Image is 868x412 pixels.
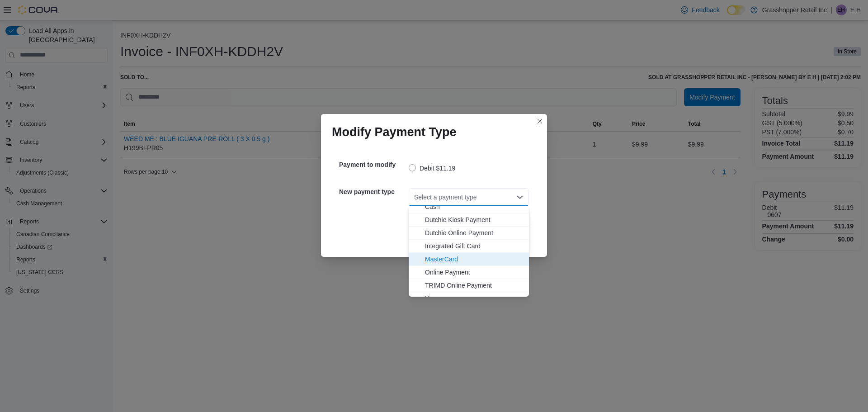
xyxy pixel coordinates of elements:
span: Dutchie Online Payment [425,228,524,237]
button: Closes this modal window [534,116,545,127]
h1: Modify Payment Type [332,125,457,139]
span: TRIMD Online Payment [425,281,524,290]
h5: Payment to modify [339,156,407,174]
button: Visa [409,292,529,305]
label: Debit $11.19 [409,163,455,174]
input: Accessible screen reader label [414,192,415,203]
span: Online Payment [425,268,524,277]
button: Dutchie Kiosk Payment [409,213,529,227]
button: Online Payment [409,266,529,279]
span: Integrated Gift Card [425,242,524,251]
button: Cash [409,200,529,213]
span: Visa [425,294,524,303]
h5: New payment type [339,183,407,201]
button: Close list of options [516,194,524,201]
div: Choose from the following options [409,161,529,305]
button: Integrated Gift Card [409,240,529,253]
button: MasterCard [409,253,529,266]
span: MasterCard [425,255,524,264]
span: Cash [425,202,524,211]
span: Dutchie Kiosk Payment [425,215,524,224]
button: TRIMD Online Payment [409,279,529,292]
button: Dutchie Online Payment [409,227,529,240]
